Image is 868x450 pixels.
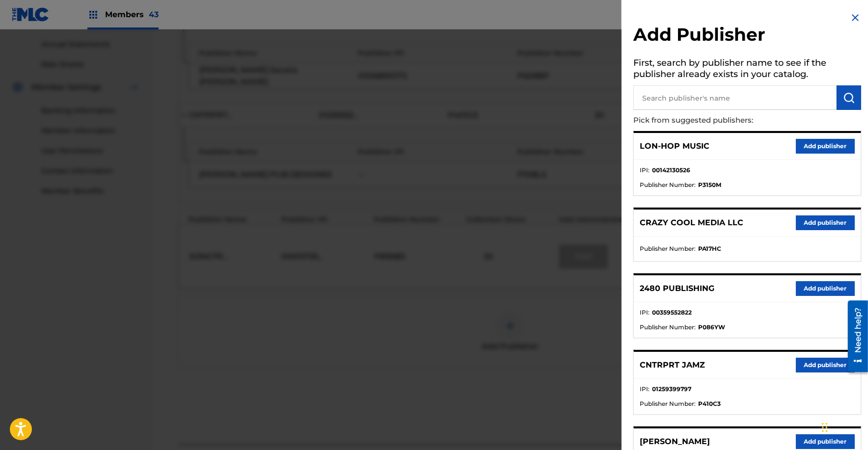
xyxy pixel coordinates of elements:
strong: 00142130526 [652,166,690,175]
strong: P086YW [698,323,725,332]
p: CRAZY COOL MEDIA LLC [640,217,743,229]
img: MLC Logo [12,7,50,22]
span: IPI : [640,166,650,175]
button: Add publisher [796,281,855,296]
button: Add publisher [796,215,855,230]
strong: 01259399797 [652,385,691,394]
button: Add publisher [796,434,855,449]
img: Search Works [843,92,855,104]
strong: P410C3 [698,399,721,408]
span: 43 [149,10,159,19]
strong: P3150M [698,181,721,189]
button: Add publisher [796,358,855,372]
p: CNTRPRT JAMZ [640,359,705,371]
strong: PA17HC [698,244,721,253]
span: Publisher Number : [640,244,696,253]
span: Publisher Number : [640,181,696,189]
span: Members [105,9,159,20]
p: [PERSON_NAME] [640,436,710,448]
div: Drag [822,413,828,442]
span: Publisher Number : [640,399,696,408]
input: Search publisher's name [633,85,837,110]
p: Pick from suggested publishers: [633,110,805,131]
span: IPI : [640,308,650,317]
p: 2480 PUBLISHING [640,283,714,294]
span: IPI : [640,385,650,394]
h2: Add Publisher [633,24,861,49]
p: LON-HOP MUSIC [640,140,709,152]
h5: First, search by publisher name to see if the publisher already exists in your catalog. [633,54,861,85]
strong: 00359552822 [652,308,692,317]
iframe: Resource Center [841,296,868,375]
span: Publisher Number : [640,323,696,332]
img: Top Rightsholders [87,9,99,21]
iframe: Chat Widget [819,403,868,450]
button: Add publisher [796,139,855,154]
